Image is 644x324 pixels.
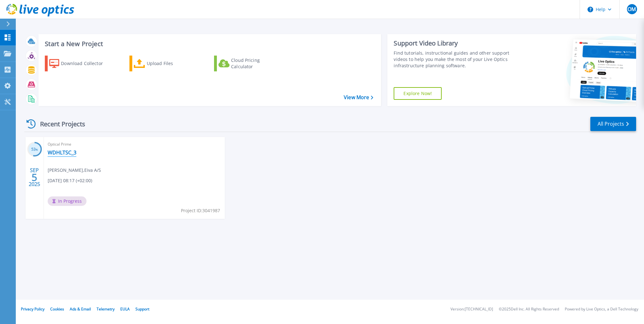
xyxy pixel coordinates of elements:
a: Support [135,306,149,312]
li: Version: [TECHNICAL_ID] [450,307,493,311]
a: Ads & Email [70,306,91,312]
span: Project ID: 3041987 [181,207,220,214]
a: EULA [120,306,130,312]
span: Optical Prime [48,141,221,148]
span: [PERSON_NAME] , Eiva A/S [48,167,101,174]
div: SEP 2025 [28,166,40,189]
span: OM [628,7,636,12]
h3: Start a New Project [45,40,373,47]
a: Upload Files [129,56,200,71]
div: Upload Files [147,57,197,70]
a: Cloud Pricing Calculator [214,56,284,71]
div: Recent Projects [24,116,94,132]
a: Download Collector [45,56,115,71]
a: Telemetry [97,306,115,312]
div: Cloud Pricing Calculator [231,57,282,70]
a: Explore Now! [394,87,442,100]
a: Privacy Policy [21,306,45,312]
h3: 53 [27,146,42,153]
a: All Projects [590,117,636,131]
div: Download Collector [61,57,111,70]
a: View More [344,94,373,100]
div: Find tutorials, instructional guides and other support videos to help you make the most of your L... [394,50,521,69]
span: 5 [32,175,37,180]
span: [DATE] 08:17 (+02:00) [48,177,92,184]
a: WDHLTSC_3 [48,149,76,156]
li: © 2025 Dell Inc. All Rights Reserved [499,307,559,311]
span: In Progress [48,196,86,206]
span: % [36,148,38,151]
a: Cookies [50,306,64,312]
div: Support Video Library [394,39,521,47]
li: Powered by Live Optics, a Dell Technology [565,307,638,311]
